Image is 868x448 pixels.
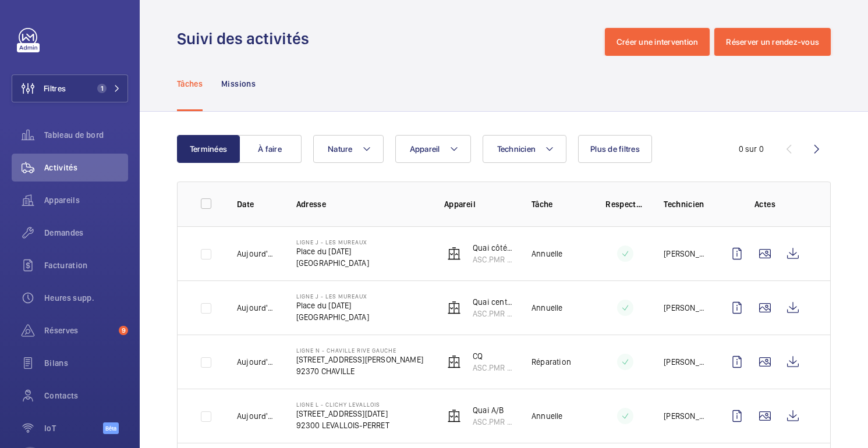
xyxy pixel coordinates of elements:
font: Réserves [44,326,79,335]
font: Heures supp. [44,293,94,303]
font: Facturation [44,261,88,270]
font: Appareils [44,195,80,205]
font: Ligne L - CLICHY LEVALLOIS [296,401,380,408]
font: ASC.PMR 4020 [473,363,526,372]
font: Annuelle [532,249,562,258]
font: Aujourd'hui [237,249,280,258]
font: Missions [221,79,256,88]
font: Annuelle [532,411,562,421]
font: 0 sur 0 [739,144,764,154]
font: Respecter le délai [605,200,672,209]
font: 9 [122,326,126,335]
font: ASC.PMR 3591 [473,309,524,318]
font: Contacts [44,391,79,400]
font: 92370 CHAVILLE [296,367,355,376]
font: CQ [473,351,483,361]
font: Quai côté BV [473,243,518,253]
font: Nature [328,144,353,154]
img: elevator.svg [447,409,461,423]
button: Plus de filtres [578,135,652,163]
font: [PERSON_NAME] [664,303,722,312]
font: Ligne J - LES MUREAUX [296,293,367,300]
font: Place du [DATE] [296,247,352,256]
font: Ligne N - CHAVILLE RIVE GAUCHE [296,347,396,354]
font: Actes [754,200,775,209]
font: Appareil [410,144,440,154]
font: Réparation [532,357,571,367]
button: Terminées [177,135,240,163]
font: Appareil [444,200,476,209]
font: Activités [44,163,77,172]
font: ASC.PMR 3590 [473,255,526,264]
font: Réserver un rendez-vous [726,37,819,47]
button: Réserver un rendez-vous [714,28,831,56]
img: elevator.svg [447,301,461,315]
font: Technicien [664,200,704,209]
font: Aujourd'hui [237,357,280,367]
font: Tâches [177,79,203,88]
button: Technicien [483,135,567,163]
font: Quai A/B [473,406,504,415]
font: 1 [101,84,104,93]
font: Filtres [44,84,66,93]
img: elevator.svg [447,355,461,369]
font: Annuelle [532,303,562,312]
font: À faire [258,144,282,154]
font: ASC.PMR 3006 [473,417,526,426]
font: [STREET_ADDRESS][DATE] [296,409,388,418]
button: Créer une intervention [605,28,710,56]
button: Appareil [395,135,471,163]
font: Place du [DATE] [296,301,352,310]
font: [STREET_ADDRESS][PERSON_NAME] [296,355,423,364]
button: À faire [239,135,302,163]
font: [PERSON_NAME] [664,411,722,421]
font: Technicien [497,144,536,154]
font: Quai central [473,297,516,307]
font: Terminées [190,144,227,154]
font: Plus de filtres [590,144,640,154]
font: Suivi des activités [177,29,309,48]
font: Aujourd'hui [237,303,280,312]
img: elevator.svg [447,247,461,261]
font: Aujourd'hui [237,411,280,421]
font: IoT [44,424,56,433]
button: Nature [313,135,384,163]
font: [GEOGRAPHIC_DATA] [296,258,369,268]
font: Adresse [296,200,326,209]
font: Bilans [44,358,68,368]
font: [GEOGRAPHIC_DATA] [296,312,369,322]
font: Bêta [105,425,116,432]
button: Filtres1 [12,74,128,102]
font: [PERSON_NAME] [664,249,722,258]
font: Créer une intervention [617,37,699,47]
font: Ligne J - LES MUREAUX [296,239,367,246]
font: Demandes [44,228,84,237]
font: Date [237,200,254,209]
font: 92300 LEVALLOIS-PERRET [296,421,389,430]
font: Tâche [532,200,553,209]
font: Tableau de bord [44,130,104,140]
font: [PERSON_NAME] [664,357,722,367]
